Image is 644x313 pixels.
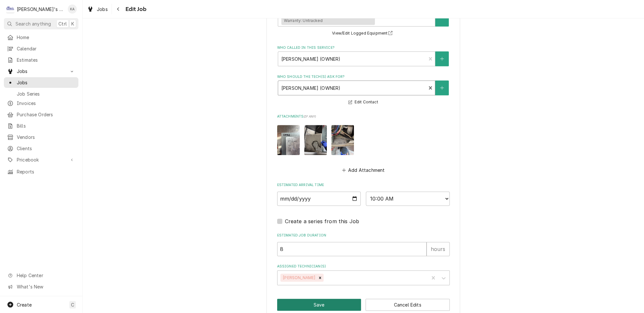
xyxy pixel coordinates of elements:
[277,299,450,311] div: Button Group
[4,109,78,120] a: Purchase Orders
[277,192,361,206] input: Date
[4,66,78,77] a: Go to Jobs
[277,299,450,311] div: Button Group Row
[17,156,65,163] span: Pricebook
[4,143,78,154] a: Clients
[17,302,32,308] span: Create
[304,125,327,155] img: TyNeTAGASW2eHAqdxxW6
[440,86,444,90] svg: Create New Contact
[435,80,449,95] button: Create New Contact
[347,98,379,106] button: Edit Contact
[4,166,78,177] a: Reports
[17,79,75,86] span: Jobs
[17,68,65,75] span: Jobs
[435,51,449,66] button: Create New Contact
[331,125,354,155] img: RPWXzpmjQUS1O6SslQPg
[17,100,75,107] span: Invoices
[17,272,75,279] span: Help Center
[4,132,78,142] a: Vendors
[17,122,75,129] span: Bills
[4,120,78,131] a: Bills
[97,6,108,13] span: Jobs
[277,264,450,269] label: Assigned Technician(s)
[277,114,450,174] div: Attachments
[4,32,78,43] a: Home
[124,5,146,14] span: Edit Job
[277,233,450,238] label: Estimated Job Duration
[277,45,450,50] label: Who called in this service?
[4,89,78,99] a: Job Series
[4,77,78,88] a: Jobs
[17,57,75,63] span: Estimates
[71,301,74,308] span: C
[304,115,316,118] span: ( if any )
[277,183,450,205] div: Estimated Arrival Time
[4,43,78,54] a: Calendar
[58,20,67,27] span: Ctrl
[366,299,450,311] button: Cancel Edits
[277,233,450,256] div: Estimated Job Duration
[17,111,75,118] span: Purchase Orders
[6,5,15,14] div: C
[71,20,74,27] span: K
[17,145,75,152] span: Clients
[4,154,78,165] a: Go to Pricebook
[277,74,450,79] label: Who should the tech(s) ask for?
[113,4,124,14] button: Navigate back
[4,18,78,29] button: Search anythingCtrlK
[4,270,78,281] a: Go to Help Center
[277,45,450,66] div: Who called in this service?
[17,34,75,41] span: Home
[4,55,78,65] a: Estimates
[285,217,359,225] label: Create a series from this Job
[17,45,75,52] span: Calendar
[17,283,75,290] span: What's New
[68,5,77,14] div: Korey Austin's Avatar
[4,98,78,109] a: Invoices
[331,29,396,37] button: View/Edit Logged Equipment
[277,299,361,311] button: Save
[17,168,75,175] span: Reports
[4,281,78,292] a: Go to What's New
[280,274,317,282] div: [PERSON_NAME]
[427,242,450,256] div: hours
[6,5,15,14] div: Clay's Refrigeration's Avatar
[68,5,77,14] div: KA
[317,274,324,282] div: Remove Valente Castillo
[17,134,75,141] span: Vendors
[440,57,444,61] svg: Create New Contact
[277,183,450,188] label: Estimated Arrival Time
[17,90,75,97] span: Job Series
[277,114,450,119] label: Attachments
[85,4,110,15] a: Jobs
[277,264,450,285] div: Assigned Technician(s)
[17,6,64,13] div: [PERSON_NAME]'s Refrigeration
[366,192,450,206] select: Time Select
[341,166,386,175] button: Add Attachment
[277,125,300,155] img: hLpDwMTdQ1m0SVcnLmju
[15,20,51,27] span: Search anything
[277,74,450,106] div: Who should the tech(s) ask for?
